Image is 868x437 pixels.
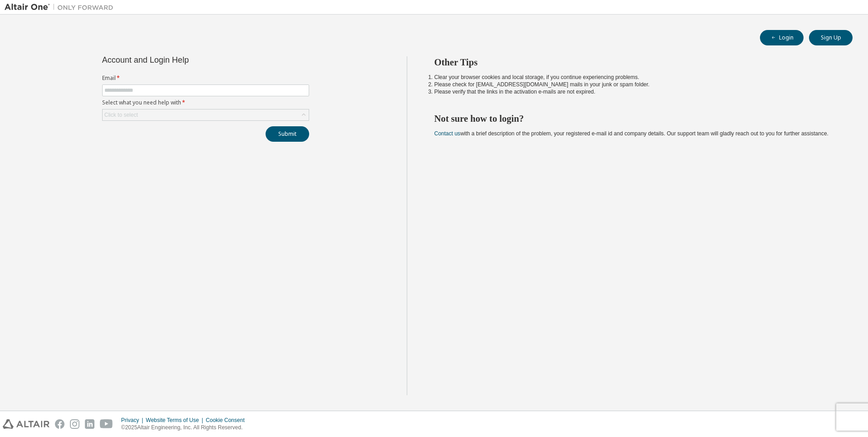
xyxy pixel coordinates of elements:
h2: Not sure how to login? [434,113,837,124]
img: linkedin.svg [85,419,94,429]
button: Sign Up [809,30,853,45]
img: facebook.svg [55,419,64,429]
span: with a brief description of the problem, your registered e-mail id and company details. Our suppo... [434,130,829,137]
div: Privacy [121,417,146,424]
h2: Other Tips [434,56,837,68]
div: Click to select [104,111,138,119]
div: Website Terms of Use [146,417,206,424]
div: Account and Login Help [102,56,268,64]
label: Email [102,74,309,82]
img: instagram.svg [70,419,79,429]
li: Please verify that the links in the activation e-mails are not expired. [434,88,837,95]
img: altair_logo.svg [3,419,49,429]
button: Submit [266,126,309,142]
a: Contact us [434,130,460,137]
div: Cookie Consent [206,417,250,424]
label: Select what you need help with [102,99,309,106]
p: © 2025 Altair Engineering, Inc. All Rights Reserved. [121,424,250,432]
div: Click to select [103,109,309,120]
img: youtube.svg [100,419,113,429]
li: Please check for [EMAIL_ADDRESS][DOMAIN_NAME] mails in your junk or spam folder. [434,81,837,88]
img: Altair One [5,3,118,12]
button: Login [760,30,804,45]
li: Clear your browser cookies and local storage, if you continue experiencing problems. [434,74,837,81]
